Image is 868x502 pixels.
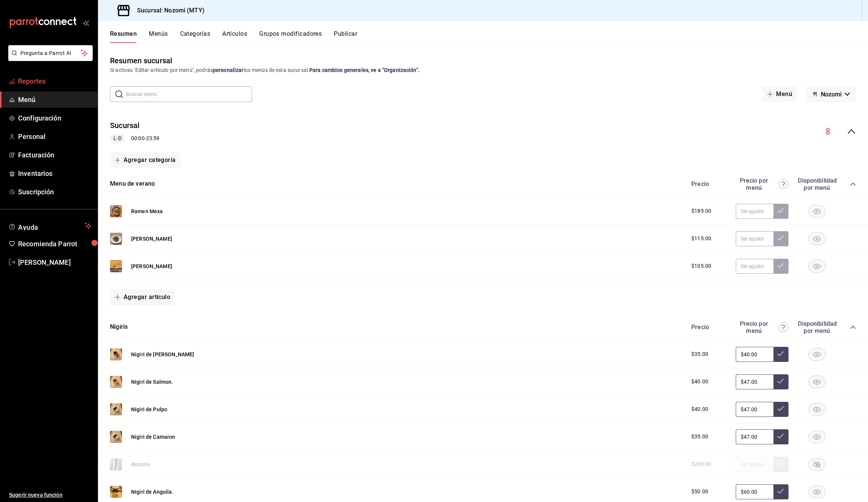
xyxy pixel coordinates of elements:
button: Menú [763,86,797,102]
div: Si activas ‘Editar artículo por menú’, podrás los menús de esta sucursal. [110,66,856,74]
span: Recomienda Parrot [18,239,92,249]
div: Disponibilidad por menú [798,320,836,334]
span: Suscripción [18,187,92,197]
input: Sin ajuste [736,429,773,444]
button: [PERSON_NAME] [131,235,172,243]
div: navigation tabs [110,30,868,43]
div: Precio por menú [736,177,789,191]
button: Nozomi [806,86,856,102]
div: Precio [684,323,732,331]
input: Sin ajuste [736,484,773,499]
button: Agregar categoría [110,152,180,168]
span: Configuración [18,113,92,123]
span: [PERSON_NAME] [18,257,92,267]
span: Sugerir nueva función [9,491,92,499]
input: Sin ajuste [736,374,773,389]
div: Precio por menú [736,320,789,334]
h3: Sucursal: Nozomi (MTY) [131,6,205,15]
img: Preview [110,205,122,217]
input: Sin ajuste [736,259,773,274]
img: Preview [110,431,122,443]
img: Preview [110,486,122,498]
button: Nigiri de Camaron [131,433,176,441]
span: Nozomi [821,91,842,98]
button: Pregunta a Parrot AI [8,45,93,61]
input: Sin ajuste [736,402,773,417]
button: Nigiri de [PERSON_NAME] [131,351,194,358]
button: collapse-category-row [850,324,856,330]
button: Agregar artículo [110,289,175,305]
input: Sin ajuste [736,204,773,219]
strong: personalizar [213,67,244,73]
button: open_drawer_menu [83,20,89,26]
button: Sucursal [110,120,140,131]
button: [PERSON_NAME] [131,262,172,270]
button: Nigiri de Anguila. [131,488,174,496]
img: Preview [110,403,122,415]
div: Resumen sucursal [110,55,172,66]
span: Pregunta a Parrot AI [20,49,81,57]
span: Facturación [18,150,92,160]
span: Inventarios [18,168,92,179]
button: Grupos modificadores [259,30,322,43]
img: Preview [110,260,122,272]
button: Ramen Mexa [131,208,163,215]
input: Sin ajuste [736,347,773,362]
span: $40.00 [691,405,708,413]
span: Reportes [18,76,92,86]
span: Personal [18,131,92,142]
img: Preview [110,233,122,245]
button: collapse-category-row [850,181,856,187]
a: Pregunta a Parrot AI [5,55,93,63]
span: $115.00 [691,235,711,243]
span: $35.00 [691,350,708,358]
span: $40.00 [691,378,708,386]
strong: Para cambios generales, ve a “Organización”. [309,67,420,73]
img: Preview [110,376,122,388]
button: Menu de verano [110,180,155,188]
button: Nigiri de Pulpo [131,406,167,413]
span: Menú [18,95,92,105]
button: Menús [149,30,168,43]
span: $185.00 [691,207,711,215]
div: Disponibilidad por menú [798,177,836,191]
span: $35.00 [691,433,708,441]
span: Ayuda [18,221,82,230]
img: Preview [110,348,122,360]
div: collapse-menu-row [98,114,868,149]
div: Precio [684,180,732,188]
button: Categorías [180,30,211,43]
button: Nigiri de Salmon. [131,378,173,386]
button: Publicar [334,30,357,43]
span: $105.00 [691,262,711,270]
input: Sin ajuste [736,231,773,246]
span: $50.00 [691,488,708,496]
button: Resumen [110,30,137,43]
input: Buscar menú [126,87,252,102]
button: Artículos [222,30,247,43]
span: L-D [110,134,124,142]
button: Nigiris [110,323,128,331]
div: 00:00 - 23:59 [110,134,159,143]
